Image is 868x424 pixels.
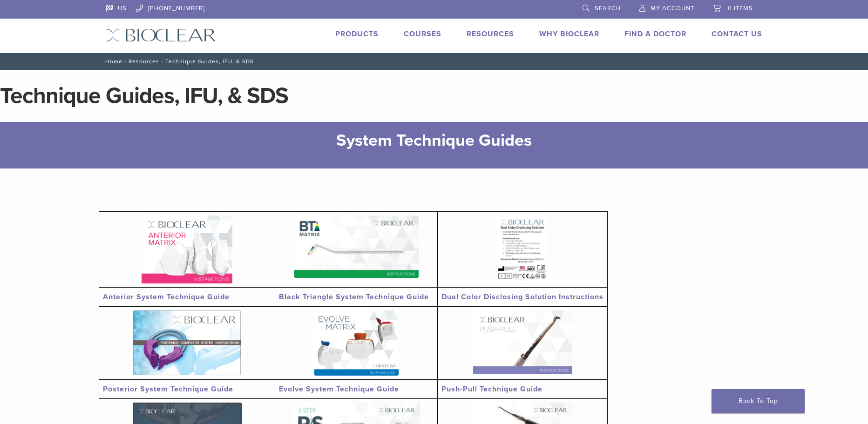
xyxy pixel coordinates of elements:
a: Courses [404,29,441,39]
a: Products [335,29,379,39]
a: Why Bioclear [539,29,599,39]
a: Evolve System Technique Guide [279,384,399,394]
span: / [122,59,129,64]
img: Bioclear [106,28,216,42]
a: Dual Color Disclosing Solution Instructions [441,292,604,302]
a: Contact Us [712,29,762,39]
a: Resources [467,29,514,39]
a: Back To Top [712,389,805,413]
span: / [159,59,165,64]
span: 0 items [728,5,753,12]
a: Push-Pull Technique Guide [441,384,542,394]
a: Find A Doctor [624,29,686,39]
a: Black Triangle System Technique Guide [279,292,429,302]
span: My Account [651,5,694,12]
nav: Technique Guides, IFU, & SDS [99,53,769,70]
a: Anterior System Technique Guide [103,292,230,302]
h2: System Technique Guides [152,129,717,152]
a: Home [102,58,122,65]
a: Posterior System Technique Guide [103,384,233,394]
a: Resources [129,58,159,65]
span: Search [595,5,621,12]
